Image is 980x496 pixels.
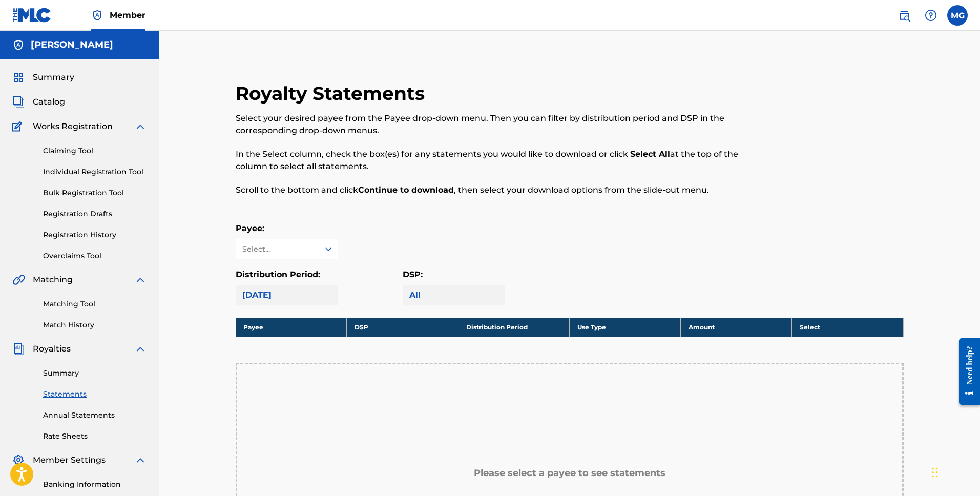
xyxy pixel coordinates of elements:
[91,9,103,22] img: Top Rightsholder
[236,270,320,279] label: Distribution Period:
[12,39,25,51] img: Accounts
[921,5,941,26] div: Help
[236,184,750,196] p: Scroll to the bottom and click , then select your download options from the slide-out menu.
[134,120,147,133] img: expand
[43,299,147,309] a: Matching Tool
[134,274,147,286] img: expand
[12,71,74,84] a: SummarySummary
[474,467,665,479] h5: Please select a payee to see statements
[932,457,938,488] div: Drag
[358,185,454,195] strong: Continue to download
[134,343,147,355] img: expand
[242,244,312,255] div: Select...
[31,39,113,51] h5: MIGNON GRABOIS
[12,8,52,23] img: MLC Logo
[403,270,423,279] label: DSP:
[43,389,147,400] a: Statements
[12,454,25,466] img: Member Settings
[43,479,147,490] a: Banking Information
[236,112,750,137] p: Select your desired payee from the Payee drop-down menu. Then you can filter by distribution peri...
[43,368,147,379] a: Summary
[569,318,680,337] th: Use Type
[33,454,106,466] span: Member Settings
[925,9,937,22] img: help
[33,120,113,133] span: Works Registration
[43,188,147,198] a: Bulk Registration Tool
[951,330,980,413] iframe: Resource Center
[33,343,71,355] span: Royalties
[898,9,910,22] img: search
[458,318,569,337] th: Distribution Period
[236,148,750,173] p: In the Select column, check the box(es) for any statements you would like to download or click at...
[12,120,26,133] img: Works Registration
[347,318,458,337] th: DSP
[894,5,914,26] a: Public Search
[43,431,147,442] a: Rate Sheets
[792,318,903,337] th: Select
[236,82,430,105] h2: Royalty Statements
[33,71,74,84] span: Summary
[12,343,25,355] img: Royalties
[33,96,65,108] span: Catalog
[681,318,792,337] th: Amount
[236,223,264,233] label: Payee:
[33,274,73,286] span: Matching
[110,9,145,21] span: Member
[43,230,147,240] a: Registration History
[236,318,347,337] th: Payee
[43,146,147,156] a: Claiming Tool
[12,71,25,84] img: Summary
[43,167,147,177] a: Individual Registration Tool
[43,209,147,219] a: Registration Drafts
[43,410,147,421] a: Annual Statements
[630,149,670,159] strong: Select All
[43,251,147,261] a: Overclaims Tool
[929,447,980,496] iframe: Chat Widget
[12,96,65,108] a: CatalogCatalog
[134,454,147,466] img: expand
[12,96,25,108] img: Catalog
[43,320,147,330] a: Match History
[12,274,25,286] img: Matching
[947,5,968,26] div: User Menu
